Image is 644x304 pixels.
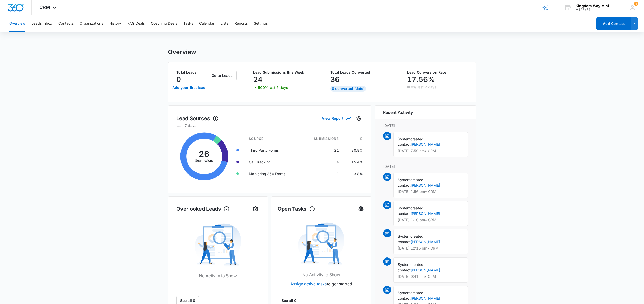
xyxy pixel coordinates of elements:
th: Source [245,133,301,144]
button: Overview [9,15,25,32]
a: [PERSON_NAME] [411,268,440,272]
p: 0 [176,75,181,84]
p: No Activity to Show [199,273,237,279]
h1: Open Tasks [278,205,315,213]
p: Last 7 days [176,123,363,128]
span: System [398,291,410,295]
button: Add Contact [596,17,631,30]
a: Add your first lead [171,81,207,94]
span: created contact [398,262,423,272]
button: Settings [251,205,260,213]
p: [DATE] [383,123,468,128]
p: Lead Submissions this Week [253,71,314,74]
div: 0 Converted [DATE] [330,86,366,92]
td: 15.4% [343,156,363,168]
a: Go to Leads [208,73,237,78]
button: View Report [322,114,351,123]
h1: Lead Sources [176,115,219,122]
span: System [398,206,410,210]
p: [DATE] 9:41 am • CRM [398,275,464,278]
button: Settings [355,114,363,123]
p: 0% last 7 days [411,85,436,89]
span: System [398,262,410,267]
p: Total Leads Converted [330,71,391,74]
span: System [398,234,410,238]
p: Total Leads [176,71,207,74]
p: [DATE] [383,164,468,169]
button: Calendar [199,15,214,32]
p: [DATE] 7:59 am • CRM [398,149,464,153]
span: CRM [39,5,50,10]
span: created contact [398,291,423,300]
td: 80.8% [343,144,363,156]
button: Settings [357,205,365,213]
a: [PERSON_NAME] [411,142,440,146]
button: Leads Inbox [31,15,52,32]
td: 3.8% [343,168,363,180]
span: created contact [398,178,423,187]
button: History [109,15,121,32]
p: 36 [330,75,340,84]
p: to get started [290,281,352,287]
a: [PERSON_NAME] [411,211,440,216]
button: Coaching Deals [151,15,177,32]
p: 17.56% [407,75,435,84]
button: Go to Leads [208,71,237,80]
th: % [343,133,363,144]
span: created contact [398,137,423,146]
button: Contacts [58,15,74,32]
span: created contact [398,206,423,216]
h1: Overview [168,48,196,56]
td: Call Tracking [245,156,301,168]
div: account name [576,4,613,8]
p: No Activity to Show [302,272,340,278]
p: [DATE] 12:15 pm • CRM [398,246,464,250]
p: 24 [253,75,262,84]
button: Tasks [183,15,193,32]
button: Lists [221,15,228,32]
div: account id [576,8,613,12]
th: Submissions [301,133,343,144]
h1: Overlooked Leads [176,205,230,213]
button: Reports [234,15,248,32]
p: Lead Conversion Rate [407,71,468,74]
p: 500% last 7 days [258,86,288,89]
td: Third Party Forms [245,144,301,156]
p: [DATE] 1:10 pm • CRM [398,218,464,222]
td: 1 [301,168,343,180]
span: System [398,137,410,141]
td: Marketing 360 Forms [245,168,301,180]
span: System [398,178,410,182]
button: Settings [254,15,268,32]
span: 1 [634,2,638,6]
td: 4 [301,156,343,168]
a: [PERSON_NAME] [411,239,440,244]
div: notifications count [634,2,638,6]
td: 21 [301,144,343,156]
button: PAG Deals [127,15,145,32]
a: Assign active tasks [290,281,327,287]
p: [DATE] 1:56 pm • CRM [398,190,464,194]
span: created contact [398,234,423,244]
button: Organizations [80,15,103,32]
a: [PERSON_NAME] [411,183,440,187]
a: [PERSON_NAME] [411,296,440,300]
h6: Recent Activity [383,109,413,115]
